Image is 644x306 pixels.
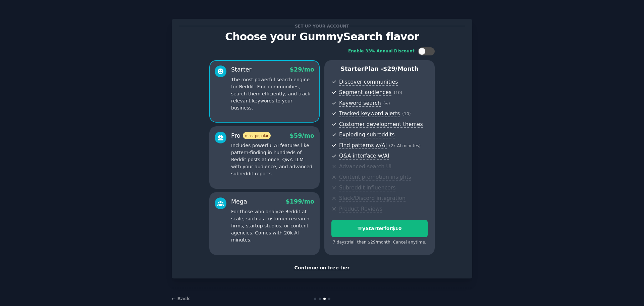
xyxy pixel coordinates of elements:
span: Q&A interface w/AI [339,152,389,160]
div: Enable 33% Annual Discount [348,48,415,54]
span: $ 29 /mo [290,66,314,73]
span: Subreddit influencers [339,184,395,191]
span: most popular [243,132,271,139]
span: Product Reviews [339,206,382,213]
span: Tracked keyword alerts [339,110,400,117]
button: TryStarterfor$10 [331,220,428,237]
div: Mega [231,198,247,206]
span: Keyword search [339,100,381,107]
span: ( ∞ ) [383,101,390,106]
span: Segment audiences [339,89,391,96]
div: Pro [231,132,271,140]
span: Advanced search UI [339,163,391,170]
div: Starter [231,65,252,74]
span: $ 199 /mo [286,198,314,205]
a: ← Back [172,296,190,301]
span: Customer development themes [339,121,423,128]
span: ( 10 ) [402,112,411,116]
span: Slack/Discord integration [339,195,406,202]
div: Try Starter for $10 [332,225,427,232]
p: Starter Plan - [331,65,428,73]
span: ( 2k AI minutes ) [389,143,421,148]
p: Includes powerful AI features like pattern-finding in hundreds of Reddit posts at once, Q&A LLM w... [231,142,314,177]
span: Content promotion insights [339,174,411,181]
span: Set up your account [294,23,351,30]
p: The most powerful search engine for Reddit. Find communities, search them efficiently, and track ... [231,76,314,112]
span: Find patterns w/AI [339,142,387,149]
p: For those who analyze Reddit at scale, such as customer research firms, startup studios, or conte... [231,208,314,244]
span: $ 29 /month [383,65,419,72]
div: 7 days trial, then $ 29 /month . Cancel anytime. [331,239,428,246]
p: Choose your GummySearch flavor [179,31,465,43]
span: Discover communities [339,79,398,86]
span: ( 10 ) [394,90,402,95]
span: $ 59 /mo [290,132,314,139]
span: Exploding subreddits [339,131,394,138]
div: Continue on free tier [179,264,465,271]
